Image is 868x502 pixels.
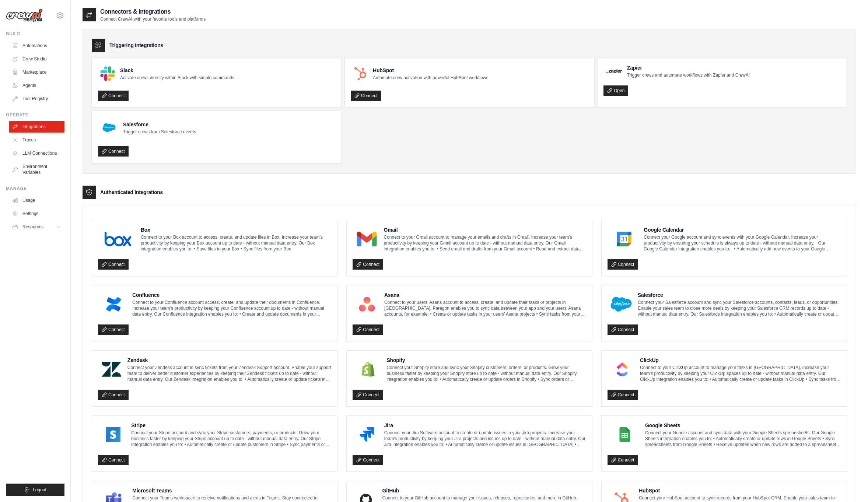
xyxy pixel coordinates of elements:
[384,291,586,299] h4: Asana
[9,93,64,105] a: Tool Registry
[100,7,206,16] h2: Connectors & Integrations
[640,365,841,382] p: Connect to your ClickUp account to manage your tasks in [GEOGRAPHIC_DATA]. Increase your team’s p...
[22,224,43,230] span: Resources
[6,8,43,22] img: Logo
[98,324,129,335] a: Connect
[9,134,64,146] a: Traces
[373,67,488,74] h4: HubSpot
[384,430,586,447] p: Connect your Jira Software account to create or update issues in your Jira projects. Increase you...
[353,390,383,400] a: Connect
[608,390,638,400] a: Connect
[603,85,628,96] a: Open
[100,232,136,246] img: Box Logo
[355,427,379,442] img: Jira Logo
[120,75,234,81] p: Activate crews directly within Slack with simple commands
[355,297,379,312] img: Asana Logo
[98,91,129,101] a: Connect
[639,487,841,494] h4: HubSpot
[132,299,331,317] p: Connect to your Confluence account access, create, and update their documents in Confluence. Incr...
[6,484,64,496] button: Logout
[131,430,331,447] p: Connect your Stripe account and sync your Stripe customers, payments, or products. Grow your busi...
[638,291,841,299] h4: Salesforce
[98,146,129,157] a: Connect
[6,112,64,118] div: Operate
[100,297,127,312] img: Confluence Logo
[645,430,841,447] p: Connect your Google account and sync data with your Google Sheets spreadsheets. Our Google Sheets...
[9,194,64,206] a: Usage
[9,40,64,52] a: Automations
[141,226,331,234] h4: Box
[610,427,640,442] img: Google Sheets Logo
[382,487,586,494] h4: GitHub
[606,69,622,73] img: Zapier Logo
[123,129,196,135] p: Trigger crews from Salesforce events
[645,422,841,429] h4: Google Sheets
[6,31,64,37] div: Build
[353,455,383,465] a: Connect
[610,362,635,377] img: ClickUp Logo
[98,455,129,465] a: Connect
[33,487,46,493] span: Logout
[127,365,332,382] p: Connect your Zendesk account to sync tickets from your Zendesk Support account. Enable your suppo...
[127,357,332,364] h4: Zendesk
[109,42,163,49] h3: Triggering Integrations
[373,75,488,81] p: Automate crew activation with powerful HubSpot workflows
[627,72,750,78] p: Trigger crews and automate workflows with Zapier and CrewAI
[100,119,118,137] img: Salesforce Logo
[353,259,383,270] a: Connect
[9,208,64,220] a: Settings
[100,66,115,81] img: Slack Logo
[644,234,841,252] p: Connect your Google account and sync events with your Google Calendar. Increase your productivity...
[384,422,586,429] h4: Jira
[638,299,841,317] p: Connect your Salesforce account and sync your Salesforce accounts, contacts, leads, or opportunit...
[640,357,841,364] h4: ClickUp
[100,362,122,377] img: Zendesk Logo
[9,66,64,78] a: Marketplace
[98,259,129,270] a: Connect
[384,234,586,252] p: Connect to your Gmail account to manage your emails and drafts in Gmail. Increase your team’s pro...
[355,362,381,377] img: Shopify Logo
[100,16,206,22] p: Connect CrewAI with your favorite tools and platforms
[386,365,586,382] p: Connect your Shopify store and sync your Shopify customers, orders, or products. Grow your busine...
[98,390,129,400] a: Connect
[9,80,64,91] a: Agents
[9,161,64,178] a: Environment Variables
[6,186,64,192] div: Manage
[353,324,383,335] a: Connect
[386,357,586,364] h4: Shopify
[627,64,750,71] h4: Zapier
[131,422,331,429] h4: Stripe
[120,67,234,74] h4: Slack
[9,221,64,233] button: Resources
[644,226,841,234] h4: Google Calendar
[384,299,586,317] p: Connect to your users’ Asana account to access, create, and update their tasks or projects in [GE...
[100,189,163,196] h3: Authenticated Integrations
[132,487,331,494] h4: Microsoft Teams
[355,232,378,246] img: Gmail Logo
[353,66,368,81] img: HubSpot Logo
[141,234,331,252] p: Connect to your Box account to access, create, and update files in Box. Increase your team’s prod...
[608,455,638,465] a: Connect
[100,427,126,442] img: Stripe Logo
[123,121,196,128] h4: Salesforce
[132,291,331,299] h4: Confluence
[351,91,381,101] a: Connect
[9,53,64,65] a: Crew Studio
[384,226,586,234] h4: Gmail
[9,121,64,133] a: Integrations
[9,147,64,159] a: LLM Connections
[610,297,633,312] img: Salesforce Logo
[610,232,639,246] img: Google Calendar Logo
[608,324,638,335] a: Connect
[608,259,638,270] a: Connect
